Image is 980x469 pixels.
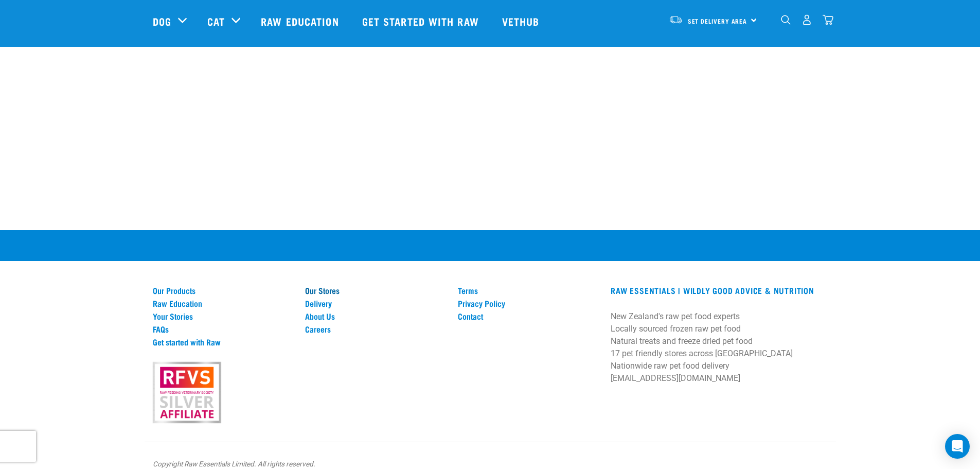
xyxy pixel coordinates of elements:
[492,1,553,42] a: Vethub
[823,14,833,25] img: home-icon@2x.png
[611,286,827,295] h3: RAW ESSENTIALS | Wildly Good Advice & Nutrition
[305,311,446,321] a: About Us
[153,13,171,29] a: Dog
[305,299,446,308] a: Delivery
[352,1,492,42] a: Get started with Raw
[153,311,293,321] a: Your Stories
[153,299,293,308] a: Raw Education
[305,286,446,295] a: Our Stores
[153,324,293,334] a: FAQs
[153,337,293,346] a: Get started with Raw
[458,286,598,295] a: Terms
[688,19,747,23] span: Set Delivery Area
[207,13,225,29] a: Cat
[305,324,446,334] a: Careers
[669,15,683,24] img: van-moving.png
[945,434,970,459] div: Open Intercom Messenger
[458,311,598,321] a: Contact
[148,360,225,425] img: rfvs.png
[251,1,351,42] a: Raw Education
[781,15,791,25] img: home-icon-1@2x.png
[153,286,293,295] a: Our Products
[801,14,812,25] img: user.png
[611,310,827,385] p: New Zealand's raw pet food experts Locally sourced frozen raw pet food Natural treats and freeze ...
[153,460,315,468] em: Copyright Raw Essentials Limited. All rights reserved.
[458,299,598,308] a: Privacy Policy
